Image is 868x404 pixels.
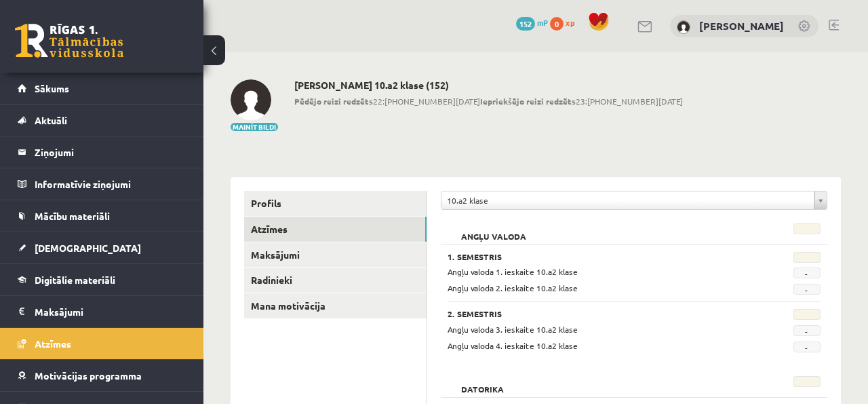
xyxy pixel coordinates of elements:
[448,340,578,351] span: Angļu valoda 4. ieskaite 10.a2 klase
[231,123,278,131] button: Mainīt bildi
[18,105,186,136] a: Aktuāli
[699,19,784,33] a: [PERSON_NAME]
[35,136,186,168] legend: Ziņojumi
[231,79,271,120] img: Jegors Rogoļevs
[35,210,110,222] span: Mācību materiāli
[18,296,186,327] a: Maksājumi
[448,252,755,261] h3: 1. Semestris
[18,360,186,391] a: Motivācijas programma
[18,264,186,295] a: Digitālie materiāli
[244,191,427,216] a: Profils
[448,324,578,335] span: Angļu valoda 3. ieskaite 10.a2 klase
[448,376,517,390] h2: Datorika
[441,191,827,209] a: 10.a2 klase
[35,337,71,350] span: Atzīmes
[448,266,578,277] span: Angļu valoda 1. ieskaite 10.a2 klase
[537,17,548,28] span: mP
[566,17,574,28] span: xp
[244,217,427,242] a: Atzīmes
[35,274,115,286] span: Digitālie materiāli
[18,232,186,263] a: [DEMOGRAPHIC_DATA]
[35,114,67,126] span: Aktuāli
[18,200,186,232] a: Mācību materiāli
[793,268,821,278] span: -
[793,284,821,295] span: -
[294,95,683,107] span: 22:[PHONE_NUMBER][DATE] 23:[PHONE_NUMBER][DATE]
[447,191,809,209] span: 10.a2 klase
[516,17,535,31] span: 152
[35,82,69,94] span: Sākums
[244,293,427,318] a: Mana motivācija
[793,342,821,352] span: -
[35,296,186,327] legend: Maksājumi
[793,325,821,336] span: -
[448,309,755,318] h3: 2. Semestris
[677,20,690,34] img: Jegors Rogoļevs
[18,168,186,200] a: Informatīvie ziņojumi
[244,242,427,268] a: Maksājumi
[550,17,564,31] span: 0
[35,168,186,200] legend: Informatīvie ziņojumi
[244,268,427,293] a: Radinieki
[448,282,578,293] span: Angļu valoda 2. ieskaite 10.a2 klase
[448,223,540,237] h2: Angļu valoda
[550,17,581,28] a: 0 xp
[15,24,123,58] a: Rīgas 1. Tālmācības vidusskola
[35,242,141,254] span: [DEMOGRAPHIC_DATA]
[18,136,186,168] a: Ziņojumi
[18,73,186,104] a: Sākums
[35,369,142,382] span: Motivācijas programma
[480,96,576,107] b: Iepriekšējo reizi redzēts
[294,79,683,91] h2: [PERSON_NAME] 10.a2 klase (152)
[516,17,548,28] a: 152 mP
[294,96,373,107] b: Pēdējo reizi redzēts
[18,328,186,359] a: Atzīmes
